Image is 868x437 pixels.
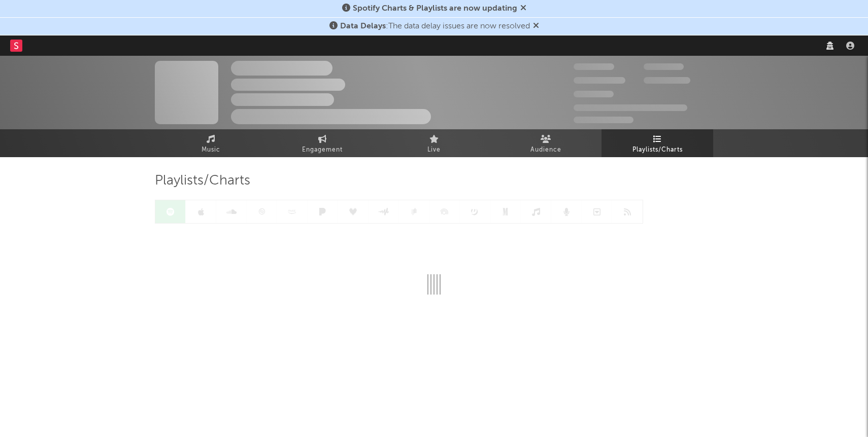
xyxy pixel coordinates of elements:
span: Spotify Charts & Playlists are now updating [353,5,517,13]
a: Audience [490,129,602,157]
span: 50,000,000 Monthly Listeners [574,104,687,111]
span: 100,000 [574,91,614,97]
span: Engagement [302,144,343,156]
span: Audience [530,144,561,156]
span: 100,000 [644,63,684,70]
span: Jump Score: 85.0 [574,117,633,123]
span: Data Delays [340,22,386,30]
span: Dismiss [533,22,539,30]
a: Playlists/Charts [602,129,713,157]
span: Playlists/Charts [632,144,683,156]
span: 1,000,000 [644,77,690,84]
span: : The data delay issues are now resolved [340,22,530,30]
a: Music [155,129,266,157]
span: 300,000 [574,63,614,70]
span: Playlists/Charts [155,175,250,187]
span: 50,000,000 [574,77,625,84]
span: Live [427,144,441,156]
a: Live [378,129,490,157]
a: Engagement [266,129,378,157]
span: Dismiss [520,5,526,13]
span: Music [202,144,220,156]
